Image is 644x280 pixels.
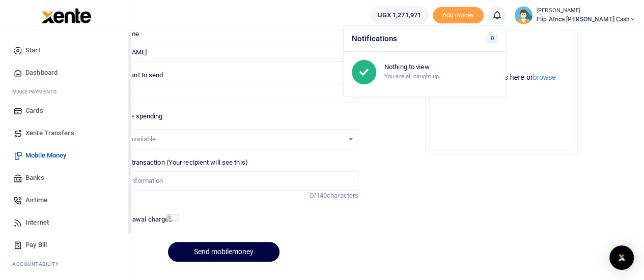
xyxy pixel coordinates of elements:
[8,122,124,144] a: Xente Transfers
[327,192,358,199] span: characters
[537,15,636,24] span: Flip Africa [PERSON_NAME] Cash
[433,7,484,24] span: Add money
[537,7,636,15] small: [PERSON_NAME]
[25,150,66,161] span: Mobile Money
[370,6,429,24] a: UGX 1,271,971
[20,260,59,268] span: countability
[609,245,634,270] div: Open Intercom Messenger
[25,68,58,78] span: Dashboard
[366,6,433,24] li: Wallet ballance
[42,8,91,23] img: logo-large
[17,88,57,96] span: ake Payments
[25,45,40,55] span: Start
[8,256,124,272] li: Ac
[344,26,506,52] h6: Notifications
[8,61,124,84] a: Dashboard
[89,43,358,62] input: MTN & Airtel numbers are validated
[8,211,124,234] a: Internet
[25,240,47,250] span: Pay Bill
[41,11,91,19] a: logo-small logo-large logo-large
[8,144,124,167] a: Mobile Money
[89,171,358,191] input: Enter extra information
[514,6,533,24] img: profile-user
[433,11,484,18] a: Add money
[8,100,124,122] a: Cards
[89,84,358,103] input: UGX
[8,167,124,189] a: Banks
[384,73,439,80] small: You are all caught up
[8,39,124,61] a: Start
[8,234,124,256] a: Pay Bill
[344,52,506,92] a: Nothing to view You are all caught up
[168,242,279,262] button: Send mobilemoney
[384,63,497,71] h6: Nothing to view
[310,192,327,199] span: 0/140
[25,217,49,228] span: Internet
[25,173,44,183] span: Banks
[8,84,124,100] li: M
[97,134,344,144] div: No options available.
[433,7,484,24] li: Toup your wallet
[378,10,421,20] span: UGX 1,271,971
[25,106,43,116] span: Cards
[8,189,124,211] a: Airtime
[25,128,74,138] span: Xente Transfers
[487,34,497,43] span: 0
[533,74,556,81] button: browse
[514,6,636,24] a: profile-user [PERSON_NAME] Flip Africa [PERSON_NAME] Cash
[89,158,248,168] label: Memo for this transaction (Your recipient will see this)
[25,195,47,205] span: Airtime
